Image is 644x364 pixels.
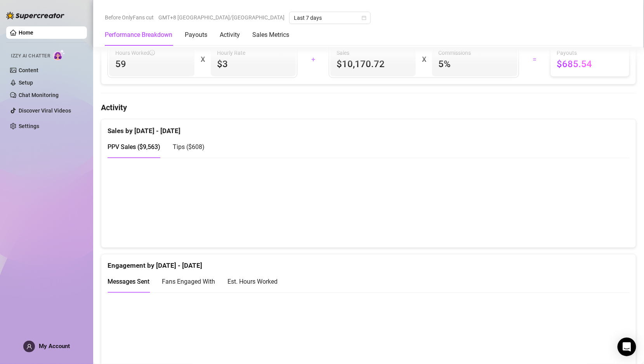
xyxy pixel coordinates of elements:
span: user [26,344,32,350]
div: Sales by [DATE] - [DATE] [108,120,630,136]
a: Discover Viral Videos [19,107,71,114]
div: Performance Breakdown [105,30,172,40]
span: Messages Sent [108,278,149,286]
div: Open Intercom Messenger [618,338,636,356]
div: Payouts [185,30,207,40]
span: GMT+8 [GEOGRAPHIC_DATA]/[GEOGRAPHIC_DATA] [158,12,285,23]
span: Fans Engaged With [162,278,215,286]
a: Home [19,29,33,36]
h4: Activity [101,102,636,113]
img: logo-BBDzfeDw.svg [6,12,64,19]
div: Activity [220,30,240,40]
span: Izzy AI Chatter [11,52,50,60]
span: Before OnlyFans cut [105,12,154,23]
a: Chat Monitoring [19,92,59,98]
span: Payouts [557,49,623,57]
span: $10,170.72 [337,58,410,70]
span: 5 % [438,58,511,70]
span: 59 [115,58,188,70]
article: Commissions [438,49,471,57]
span: info-circle [149,50,155,55]
span: PPV Sales ( $9,563 ) [108,144,160,151]
a: Settings [19,123,39,129]
a: Content [19,67,38,73]
span: $3 [217,58,290,70]
div: = [524,53,546,66]
div: X [201,53,205,66]
span: Sales [337,49,410,57]
div: + [302,53,324,66]
div: Engagement by [DATE] - [DATE] [108,255,630,271]
span: My Account [39,343,70,350]
div: Sales Metrics [252,30,289,40]
span: Last 7 days [294,12,366,24]
article: Hourly Rate [217,49,245,57]
a: Setup [19,80,33,86]
span: $685.54 [557,58,623,70]
div: X [422,53,426,66]
span: calendar [362,16,366,20]
div: Est. Hours Worked [227,277,278,287]
span: Hours Worked [115,49,155,57]
span: Tips ( $608 ) [173,144,205,151]
img: AI Chatter [53,49,65,61]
